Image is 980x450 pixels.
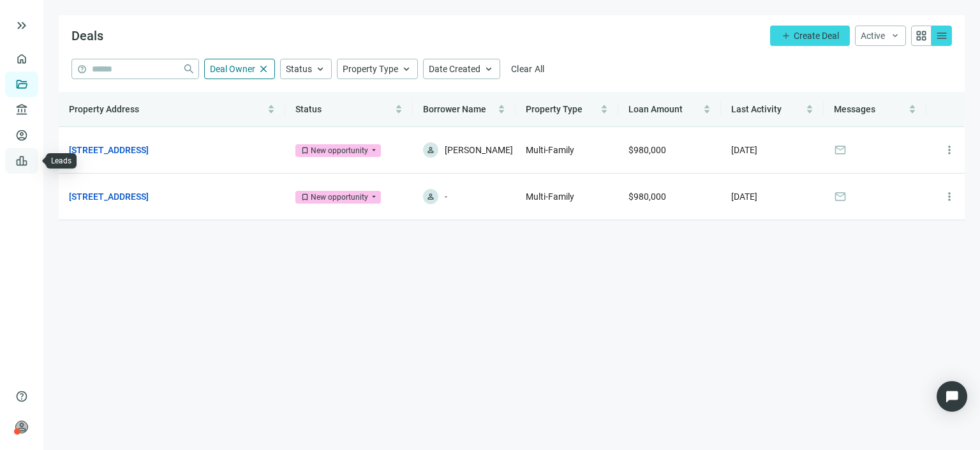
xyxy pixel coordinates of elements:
span: Create Deal [794,31,839,41]
button: addCreate Deal [770,26,850,46]
span: [DATE] [731,191,757,202]
button: keyboard_double_arrow_right [14,18,29,33]
span: Status [286,64,312,74]
span: [DATE] [731,145,757,155]
span: keyboard_arrow_up [483,63,494,75]
span: mail [834,144,847,156]
a: [STREET_ADDRESS] [69,143,149,157]
span: keyboard_arrow_up [401,63,412,75]
span: bookmark [301,146,309,155]
button: Activekeyboard_arrow_down [855,26,906,46]
span: help [15,390,28,403]
a: [STREET_ADDRESS] [69,190,149,204]
span: close [258,63,269,75]
button: more_vert [937,184,962,209]
span: account_balance [15,103,24,116]
span: person [426,192,435,201]
span: keyboard_arrow_down [890,31,900,41]
span: [PERSON_NAME] [445,142,513,158]
div: Open Intercom Messenger [937,381,967,412]
span: Status [295,104,322,114]
span: grid_view [915,29,928,42]
span: Multi-Family [526,145,574,155]
span: Date Created [429,64,480,74]
span: - [445,189,447,204]
span: person [426,146,435,154]
span: Active [861,31,885,41]
div: New opportunity [311,191,368,204]
span: $980,000 [628,145,666,155]
span: Multi-Family [526,191,574,202]
span: $980,000 [628,191,666,202]
button: Clear All [505,59,551,79]
span: more_vert [943,190,956,203]
span: more_vert [943,144,956,156]
span: bookmark [301,193,309,202]
span: Clear All [511,64,545,74]
span: Property Type [526,104,583,114]
button: more_vert [937,137,962,163]
span: Property Type [343,64,398,74]
span: person [15,421,28,433]
span: Deal Owner [210,64,255,74]
span: add [781,31,791,41]
span: Borrower Name [423,104,486,114]
span: Last Activity [731,104,782,114]
span: Loan Amount [628,104,683,114]
span: menu [935,29,948,42]
div: New opportunity [311,144,368,157]
span: keyboard_arrow_up [315,63,326,75]
span: Property Address [69,104,139,114]
span: Messages [834,104,875,114]
span: mail [834,190,847,203]
span: help [77,64,87,74]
